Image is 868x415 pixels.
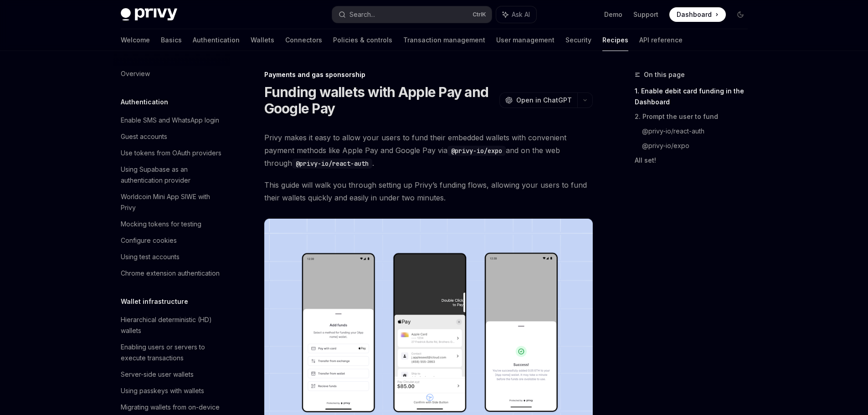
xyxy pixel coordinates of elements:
a: Using Supabase as an authentication provider [113,161,230,189]
a: 2. Prompt the user to fund [635,109,755,124]
h5: Wallet infrastructure [121,296,188,307]
span: Ask AI [512,10,530,19]
span: This guide will walk you through setting up Privy’s funding flows, allowing your users to fund th... [264,179,593,204]
a: Chrome extension authentication [113,265,230,282]
div: Hierarchical deterministic (HD) wallets [121,314,225,336]
a: Using test accounts [113,249,230,265]
a: Mocking tokens for testing [113,216,230,232]
a: Hierarchical deterministic (HD) wallets [113,312,230,339]
a: Worldcoin Mini App SIWE with Privy [113,189,230,216]
span: On this page [644,69,685,80]
a: Server-side user wallets [113,366,230,383]
a: Enabling users or servers to execute transactions [113,339,230,366]
a: @privy-io/react-auth [642,124,755,138]
a: Configure cookies [113,232,230,249]
a: Guest accounts [113,128,230,145]
a: Basics [161,29,182,51]
span: Ctrl K [473,11,486,18]
div: Using passkeys with wallets [121,385,204,396]
div: Use tokens from OAuth providers [121,148,221,159]
button: Toggle dark mode [733,7,748,22]
button: Open in ChatGPT [499,92,577,108]
a: Dashboard [669,7,726,22]
div: Using Supabase as an authentication provider [121,164,225,186]
a: User management [496,29,555,51]
div: Worldcoin Mini App SIWE with Privy [121,191,225,213]
a: @privy-io/expo [642,138,755,153]
button: Ask AI [496,6,536,23]
div: Mocking tokens for testing [121,219,201,230]
a: Authentication [193,29,240,51]
a: Support [633,10,658,19]
div: Guest accounts [121,131,167,142]
a: 1. Enable debit card funding in the Dashboard [635,84,755,109]
div: Overview [121,68,150,79]
h5: Authentication [121,97,168,108]
a: Enable SMS and WhatsApp login [113,112,230,128]
button: Search...CtrlK [332,6,492,23]
a: Demo [604,10,622,19]
a: Connectors [285,29,322,51]
div: Enable SMS and WhatsApp login [121,115,219,126]
div: Using test accounts [121,251,180,262]
div: Enabling users or servers to execute transactions [121,342,225,364]
span: Privy makes it easy to allow your users to fund their embedded wallets with convenient payment me... [264,131,593,169]
div: Search... [349,9,375,20]
a: API reference [639,29,683,51]
a: Use tokens from OAuth providers [113,145,230,161]
span: Open in ChatGPT [516,96,572,105]
a: Welcome [121,29,150,51]
a: Recipes [602,29,628,51]
a: All set! [635,153,755,168]
a: Security [565,29,591,51]
span: Dashboard [677,10,712,19]
a: Using passkeys with wallets [113,383,230,399]
div: Payments and gas sponsorship [264,70,593,79]
a: Overview [113,66,230,82]
a: Policies & controls [333,29,392,51]
div: Server-side user wallets [121,369,194,380]
code: @privy-io/expo [447,146,506,156]
div: Chrome extension authentication [121,268,220,279]
h1: Funding wallets with Apple Pay and Google Pay [264,84,496,117]
div: Configure cookies [121,235,177,246]
code: @privy-io/react-auth [292,159,372,169]
img: dark logo [121,8,177,21]
a: Wallets [251,29,274,51]
a: Transaction management [403,29,485,51]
